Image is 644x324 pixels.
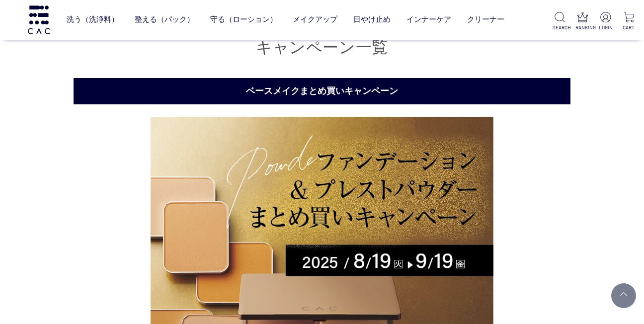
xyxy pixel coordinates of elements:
[621,24,636,31] p: CART
[598,12,613,31] a: LOGIN
[26,5,51,34] img: logo
[135,7,194,32] a: 整える（パック）
[210,7,277,32] a: 守る（ローション）
[353,7,391,32] a: 日やけ止め
[553,24,567,31] p: SEARCH
[553,12,567,31] a: SEARCH
[67,7,119,32] a: 洗う（洗浄料）
[467,7,504,32] a: クリーナー
[406,7,451,32] a: インナーケア
[621,12,636,31] a: CART
[575,12,590,31] a: RANKING
[598,24,613,31] p: LOGIN
[74,78,570,104] h2: ベースメイクまとめ買いキャンペーン
[293,7,337,32] a: メイクアップ
[575,24,590,31] p: RANKING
